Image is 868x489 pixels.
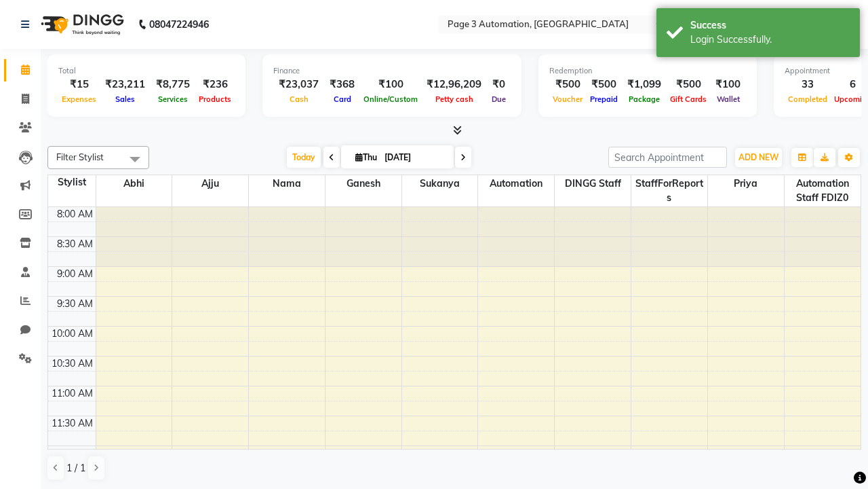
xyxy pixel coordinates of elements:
[58,94,100,104] span: Expenses
[273,77,324,92] div: ₹23,037
[667,94,710,104] span: Gift Cards
[360,77,421,92] div: ₹100
[708,175,784,192] span: Priya
[785,94,831,104] span: Completed
[54,297,96,311] div: 9:30 AM
[432,94,477,104] span: Petty cash
[100,77,151,92] div: ₹23,211
[608,147,727,168] input: Search Appointment
[690,18,850,33] div: Success
[324,77,360,92] div: ₹368
[56,151,104,162] span: Filter Stylist
[690,33,850,47] div: Login Successfully.
[49,416,96,431] div: 11:30 AM
[96,175,172,192] span: Abhi
[54,267,96,281] div: 9:00 AM
[58,65,235,77] div: Total
[287,147,321,168] span: Today
[587,94,621,104] span: Prepaid
[380,147,448,168] input: 2025-09-04
[58,77,100,92] div: ₹15
[625,94,663,104] span: Package
[155,94,191,104] span: Services
[710,77,746,92] div: ₹100
[586,77,622,92] div: ₹500
[735,148,782,167] button: ADD NEW
[35,5,127,43] img: logo
[286,94,312,104] span: Cash
[49,386,96,401] div: 11:00 AM
[360,94,421,104] span: Online/Custom
[151,77,195,92] div: ₹8,775
[487,77,511,92] div: ₹0
[785,175,861,206] span: Automation Staff fDIZ0
[667,77,710,92] div: ₹500
[49,357,96,371] div: 10:30 AM
[50,446,96,460] div: 12:00 PM
[421,77,487,92] div: ₹12,96,209
[713,94,743,104] span: Wallet
[555,175,631,192] span: DINGG Staff
[352,152,380,162] span: Thu
[48,175,96,189] div: Stylist
[325,175,401,192] span: Ganesh
[112,94,138,104] span: Sales
[49,327,96,341] div: 10:00 AM
[478,175,554,192] span: Automation
[622,77,667,92] div: ₹1,099
[249,175,325,192] span: Nama
[549,94,586,104] span: Voucher
[195,77,235,92] div: ₹236
[54,207,96,221] div: 8:00 AM
[631,175,707,206] span: StaffForReports
[54,237,96,251] div: 8:30 AM
[488,94,509,104] span: Due
[549,77,586,92] div: ₹500
[330,94,355,104] span: Card
[172,175,248,192] span: Ajju
[149,5,209,43] b: 08047224946
[549,65,746,77] div: Redemption
[785,77,831,92] div: 33
[66,461,85,475] span: 1 / 1
[402,175,478,192] span: Sukanya
[195,94,235,104] span: Products
[273,65,511,77] div: Finance
[738,152,778,162] span: ADD NEW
